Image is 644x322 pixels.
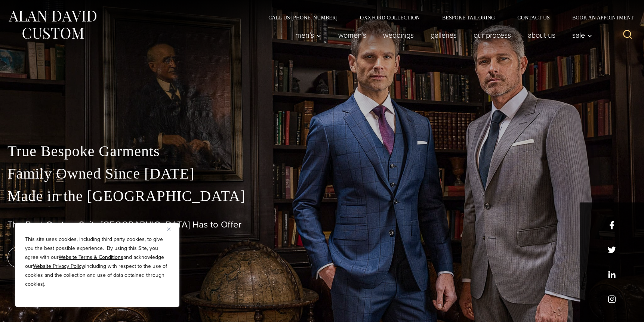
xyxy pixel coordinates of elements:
[167,225,176,233] button: Close
[257,15,637,20] nav: Secondary Navigation
[295,31,321,39] span: Men’s
[7,219,637,230] h1: The Best Custom Suits [GEOGRAPHIC_DATA] Has to Offer
[520,28,564,43] a: About Us
[506,15,561,20] a: Contact Us
[59,253,123,261] a: Website Terms & Conditions
[465,28,520,43] a: Our Process
[422,28,465,43] a: Galleries
[375,28,422,43] a: weddings
[7,247,112,268] a: book an appointment
[7,8,97,41] img: Alan David Custom
[25,235,169,289] p: This site uses cookies, including third party cookies, to give you the best possible experience. ...
[561,15,637,20] a: Book an Appointment
[619,26,637,44] button: View Search Form
[7,140,637,207] p: True Bespoke Garments Family Owned Since [DATE] Made in the [GEOGRAPHIC_DATA]
[431,15,506,20] a: Bespoke Tailoring
[349,15,431,20] a: Oxxford Collection
[257,15,349,20] a: Call Us [PHONE_NUMBER]
[330,28,375,43] a: Women’s
[167,227,170,231] img: Close
[33,262,84,270] a: Website Privacy Policy
[572,31,592,39] span: Sale
[287,28,597,43] nav: Primary Navigation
